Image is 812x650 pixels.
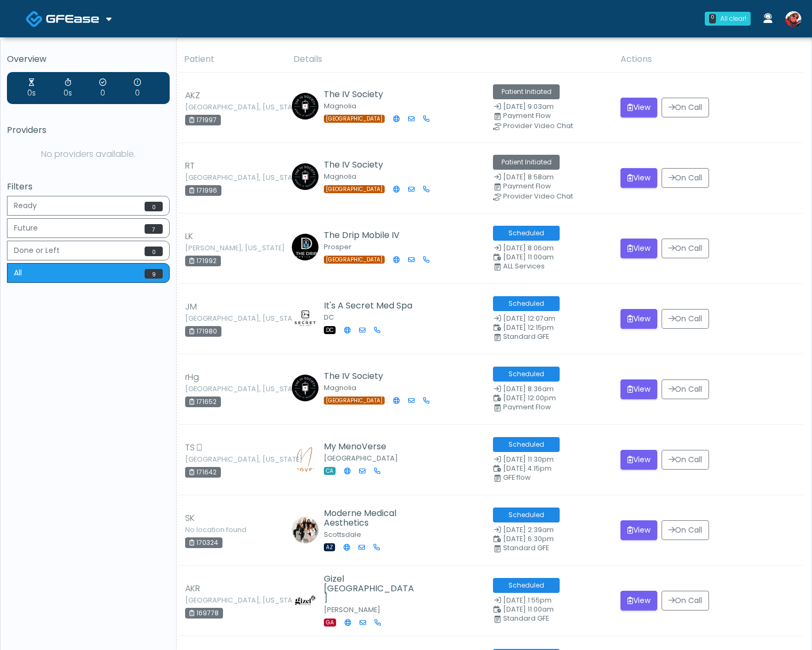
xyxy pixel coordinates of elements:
[185,230,193,243] span: LK
[26,10,43,28] img: Docovia
[503,534,554,543] span: [DATE] 6:30pm
[292,163,319,190] img: Claire Richardson
[493,465,608,472] small: Scheduled Time
[185,537,222,548] div: 170324
[493,508,560,522] span: Scheduled
[185,185,221,196] div: 171996
[145,202,163,211] span: 0
[503,525,554,534] span: [DATE] 2:39am
[662,239,709,258] button: On Call
[324,383,356,392] small: Magnolia
[145,224,163,234] span: 7
[185,441,195,454] span: TS
[99,77,106,99] div: 0
[503,172,554,181] span: [DATE] 8:58am
[620,98,657,117] button: View
[503,393,556,402] span: [DATE] 12:00pm
[620,239,657,258] button: View
[503,183,618,189] div: Payment Flow
[620,450,657,470] button: View
[493,296,560,311] span: Scheduled
[287,46,614,73] th: Details
[324,313,334,322] small: DC
[185,456,244,463] small: [GEOGRAPHIC_DATA], [US_STATE]
[185,245,244,251] small: [PERSON_NAME], [US_STATE]
[292,304,319,331] img: Amanda Creel
[324,326,336,334] span: DC
[324,185,385,193] span: [GEOGRAPHIC_DATA]
[185,371,199,384] span: rHg
[785,11,801,27] img: Jameson Stafford
[324,101,356,110] small: Magnolia
[503,123,618,129] div: Provider Video Chat
[27,77,36,99] div: 0s
[7,144,170,165] div: No providers available.
[493,324,608,331] small: Scheduled Time
[620,379,657,399] button: View
[185,115,221,125] div: 171997
[503,323,554,332] span: [DATE] 12:15pm
[503,334,618,340] div: Standard GFE
[7,263,170,283] button: All9
[493,245,608,252] small: Date Created
[503,464,552,473] span: [DATE] 4:15pm
[493,174,608,181] small: Date Created
[26,1,112,36] a: Docovia
[503,314,555,323] span: [DATE] 12:07am
[620,168,657,188] button: View
[185,256,221,266] div: 171992
[185,527,244,533] small: No location found
[7,54,170,64] h5: Overview
[324,467,336,475] span: CA
[185,582,200,595] span: AKR
[493,395,608,402] small: Scheduled Time
[503,404,618,410] div: Payment Flow
[324,397,385,405] span: [GEOGRAPHIC_DATA]
[7,196,170,286] div: Basic example
[620,591,657,611] button: View
[185,326,221,337] div: 171980
[698,7,757,30] a: 0 All clear!
[620,520,657,540] button: View
[493,367,560,382] span: Scheduled
[493,456,608,463] small: Date Created
[503,113,618,119] div: Payment Flow
[324,543,335,551] span: AZ
[145,247,163,256] span: 0
[503,102,554,111] span: [DATE] 9:03am
[503,193,618,200] div: Provider Video Chat
[503,243,554,252] span: [DATE] 8:06am
[292,234,319,260] img: Melissa Shust
[503,384,554,393] span: [DATE] 8:36am
[46,13,99,24] img: Docovia
[145,269,163,279] span: 9
[503,474,618,481] div: GFE flow
[185,467,221,478] div: 171642
[185,608,223,619] div: 169778
[493,536,608,543] small: Scheduled Time
[620,309,657,329] button: View
[493,315,608,322] small: Date Created
[292,517,319,543] img: Allison Woodworth
[324,371,417,381] h5: The IV Society
[662,591,709,611] button: On Call
[324,574,417,603] h5: Gizel [GEOGRAPHIC_DATA]
[662,379,709,399] button: On Call
[493,226,560,241] span: Scheduled
[185,386,244,392] small: [GEOGRAPHIC_DATA], [US_STATE]
[185,315,244,322] small: [GEOGRAPHIC_DATA], [US_STATE]
[614,46,803,73] th: Actions
[493,437,560,452] span: Scheduled
[662,309,709,329] button: On Call
[292,445,319,472] img: Peyman Banooni
[292,587,319,614] img: Folasade Williams
[324,160,417,170] h5: The IV Society
[185,104,244,110] small: [GEOGRAPHIC_DATA], [US_STATE]
[63,77,72,99] div: 0s
[324,442,398,451] h5: My MenoVerse
[324,530,361,539] small: Scottsdale
[7,241,170,260] button: Done or Left0
[662,168,709,188] button: On Call
[134,77,141,99] div: 0
[324,172,356,181] small: Magnolia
